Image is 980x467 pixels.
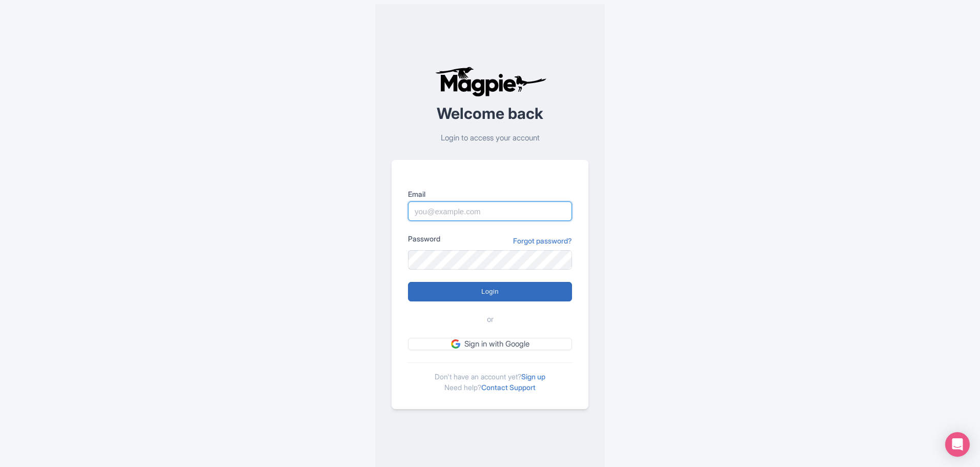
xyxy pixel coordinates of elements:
div: Open Intercom Messenger [945,432,970,457]
span: or [487,314,494,326]
img: logo-ab69f6fb50320c5b225c76a69d11143b.png [433,66,548,97]
div: Don't have an account yet? Need help? [408,362,572,393]
a: Sign up [521,372,545,381]
img: google.svg [451,339,460,349]
h2: Welcome back [392,105,588,122]
label: Password [408,233,440,244]
a: Forgot password? [513,235,572,246]
label: Email [408,189,572,199]
a: Sign in with Google [408,338,572,351]
p: Login to access your account [392,132,588,144]
a: Contact Support [481,383,536,392]
input: Login [408,282,572,301]
input: you@example.com [408,201,572,221]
